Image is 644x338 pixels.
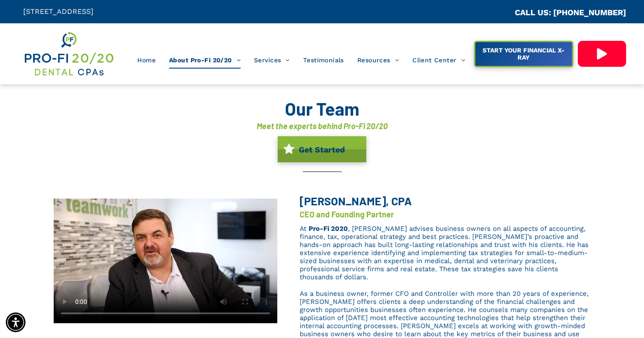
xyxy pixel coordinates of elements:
[300,209,394,219] font: CEO and Founding Partner
[296,140,348,159] span: Get Started
[477,9,515,17] span: CA::CALLC
[23,30,114,78] img: Get Dental CPA Consulting, Bookkeeping, & Bank Loans
[300,194,412,208] span: [PERSON_NAME], CPA
[476,42,571,65] span: START YOUR FINANCIAL X-RAY
[285,98,359,119] font: Our Team
[474,41,573,67] a: START YOUR FINANCIAL X-RAY
[278,136,366,162] a: Get Started
[515,8,626,17] a: CALL US: [PHONE_NUMBER]
[131,52,162,69] a: Home
[297,52,351,69] a: Testimonials
[162,52,247,69] a: About Pro-Fi 20/20
[257,121,388,131] font: Meet the experts behind Pro-Fi 20/20
[6,312,25,332] div: Accessibility Menu
[300,225,589,281] span: , [PERSON_NAME] advises business owners on all aspects of accounting, finance, tax, operational s...
[309,225,348,233] a: Pro-Fi 2020
[247,52,297,69] a: Services
[351,52,406,69] a: Resources
[23,7,93,16] span: [STREET_ADDRESS]
[406,52,472,69] a: Client Center
[300,225,306,233] span: At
